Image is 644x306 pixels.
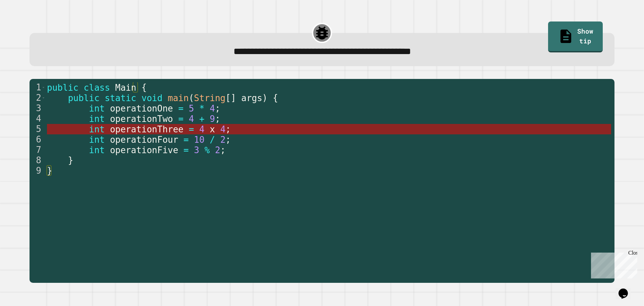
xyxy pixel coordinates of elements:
[183,135,189,145] span: =
[30,134,46,145] div: 6
[210,103,215,114] span: 4
[115,83,136,93] span: Main
[220,135,225,145] span: 2
[3,3,46,43] div: Chat with us now!Close
[89,135,105,145] span: int
[30,124,46,134] div: 5
[183,145,189,155] span: =
[189,124,194,134] span: =
[30,145,46,155] div: 7
[189,114,194,124] span: 4
[110,135,178,145] span: operationFour
[110,124,183,134] span: operationThree
[30,93,46,103] div: 2
[89,124,105,134] span: int
[189,103,194,114] span: 5
[220,124,225,134] span: 4
[199,114,205,124] span: +
[42,93,45,103] span: Toggle code folding, rows 2 through 8
[210,114,215,124] span: 9
[204,145,210,155] span: %
[30,114,46,124] div: 4
[47,83,78,93] span: public
[84,83,110,93] span: class
[548,21,603,52] a: Show tip
[194,93,225,103] span: String
[89,145,105,155] span: int
[168,93,189,103] span: main
[30,103,46,114] div: 3
[30,82,46,93] div: 1
[178,103,183,114] span: =
[30,155,46,166] div: 8
[194,135,204,145] span: 10
[616,279,637,299] iframe: chat widget
[241,93,262,103] span: args
[89,103,105,114] span: int
[42,82,45,93] span: Toggle code folding, rows 1 through 9
[210,124,215,134] span: x
[30,166,46,176] div: 9
[194,145,199,155] span: 3
[89,114,105,124] span: int
[199,124,205,134] span: 4
[110,103,173,114] span: operationOne
[178,114,183,124] span: =
[141,93,162,103] span: void
[210,135,215,145] span: /
[105,93,136,103] span: static
[110,114,173,124] span: operationTwo
[68,93,99,103] span: public
[110,145,178,155] span: operationFive
[588,250,637,278] iframe: chat widget
[215,145,220,155] span: 2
